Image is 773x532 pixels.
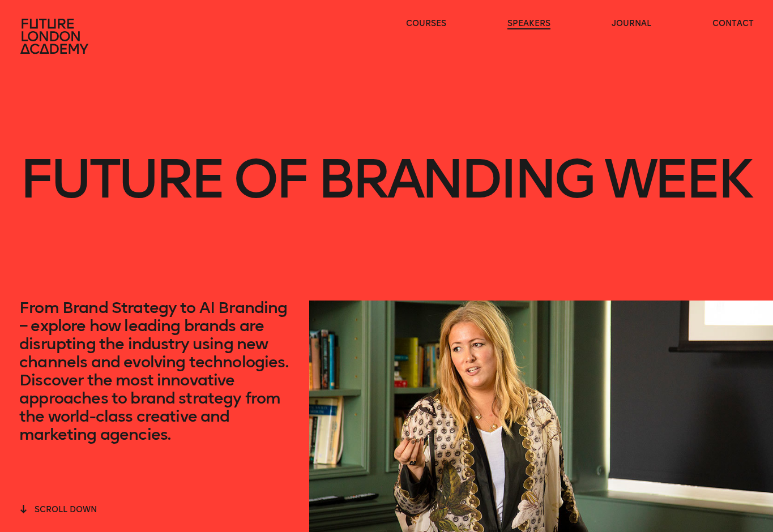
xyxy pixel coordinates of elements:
[712,18,754,29] a: contact
[612,18,651,29] a: journal
[19,503,97,516] button: scroll down
[507,18,550,29] a: speakers
[406,18,446,29] a: courses
[19,118,750,240] h1: Future of branding week
[19,299,290,444] p: From Brand Strategy to AI Branding – explore how leading brands are disrupting the industry using...
[35,505,97,514] span: scroll down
